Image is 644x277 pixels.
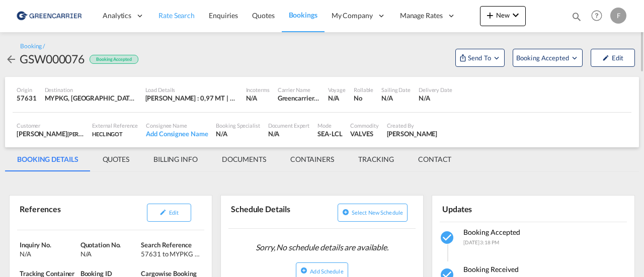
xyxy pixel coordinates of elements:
[141,147,210,171] md-tab-item: BILLING INFO
[141,241,191,249] span: Search Reference
[400,11,443,21] span: Manage Rates
[387,122,438,129] div: Created By
[169,209,179,216] span: Edit
[571,11,582,22] md-icon: icon-magnify
[90,55,138,64] div: Booking Accepted
[317,129,342,138] div: SEA-LCL
[387,129,438,138] div: Lennart Jonson
[440,230,456,246] md-icon: icon-checkbox-marked-circle
[346,147,406,171] md-tab-item: TRACKING
[310,268,343,274] span: Add Schedule
[510,9,522,21] md-icon: icon-chevron-down
[328,86,346,94] div: Voyage
[328,94,346,103] div: N/A
[10,10,176,21] body: Rich Text-editor, editor2
[381,94,411,103] div: N/A
[419,86,452,94] div: Delivery Date
[588,7,605,24] span: Help
[354,86,373,94] div: Rollable
[67,130,155,138] span: [PERSON_NAME] Linieagenturer AB
[252,238,392,257] span: Sorry, No schedule details are available.
[92,122,138,129] div: External Reference
[80,249,139,258] div: N/A
[419,94,452,103] div: N/A
[455,49,505,67] button: Open demo menu
[146,122,208,129] div: Consignee Name
[338,204,408,222] button: icon-plus-circleSelect new schedule
[146,129,208,138] div: Add Consignee Name
[17,122,84,129] div: Customer
[588,7,610,25] div: Help
[602,54,609,61] md-icon: icon-pencil
[610,8,626,24] div: F
[591,49,635,67] button: icon-pencilEdit
[463,239,499,245] span: [DATE] 3:18 PM
[141,249,199,258] div: 57631 to MYPKG / 23 Sep 2025
[20,249,78,258] div: N/A
[17,200,109,226] div: References
[15,5,83,27] img: 609dfd708afe11efa14177256b0082fb.png
[20,241,51,249] span: Inquiry No.
[80,241,121,249] span: Quotation No.
[210,147,278,171] md-tab-item: DOCUMENTS
[103,11,131,21] span: Analytics
[350,122,378,129] div: Commodity
[147,204,191,222] button: icon-pencilEdit
[342,209,349,216] md-icon: icon-plus-circle
[159,209,167,216] md-icon: icon-pencil
[17,86,37,94] div: Origin
[145,86,238,94] div: Load Details
[17,94,37,103] div: 57631
[246,86,270,94] div: Incoterms
[246,94,258,103] div: N/A
[484,9,496,21] md-icon: icon-plus 400-fg
[5,147,463,171] md-pagination-wrapper: Use the left and right arrow keys to navigate between tabs
[278,86,320,94] div: Carrier Name
[268,122,310,129] div: Document Expert
[145,94,238,103] div: [PERSON_NAME] : 0,97 MT | Volumetric Wt : 1,06 CBM | Chargeable Wt : 1,06 W/M
[463,265,519,273] span: Booking Received
[467,53,492,63] span: Send To
[317,122,342,129] div: Mode
[484,11,522,19] span: New
[158,11,195,20] span: Rate Search
[91,147,141,171] md-tab-item: QUOTES
[278,94,320,103] div: Greencarrier Consolidators
[5,147,91,171] md-tab-item: BOOKING DETAILS
[20,51,85,67] div: GSW000076
[406,147,463,171] md-tab-item: CONTACT
[571,11,582,26] div: icon-magnify
[268,129,310,138] div: N/A
[20,42,45,51] div: Booking /
[252,11,274,20] span: Quotes
[480,6,526,26] button: icon-plus 400-fgNewicon-chevron-down
[17,129,84,138] div: [PERSON_NAME]
[278,147,346,171] md-tab-item: CONTAINERS
[300,267,307,274] md-icon: icon-plus-circle
[513,49,583,67] button: Open demo menu
[45,86,137,94] div: Destination
[209,11,238,20] span: Enquiries
[332,11,373,21] span: My Company
[350,129,378,138] div: VALVES
[5,51,20,67] div: icon-arrow-left
[45,94,137,103] div: MYPKG, Port Klang (Pelabuhan Klang), Malaysia, South East Asia, Asia Pacific
[354,94,373,103] div: No
[289,11,317,19] span: Bookings
[5,53,17,65] md-icon: icon-arrow-left
[381,86,411,94] div: Sailing Date
[216,129,260,138] div: N/A
[463,228,520,236] span: Booking Accepted
[516,53,570,63] span: Booking Accepted
[228,200,320,224] div: Schedule Details
[92,131,123,137] span: HECLINGOT
[216,122,260,129] div: Booking Specialist
[352,209,403,216] span: Select new schedule
[440,200,531,217] div: Updates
